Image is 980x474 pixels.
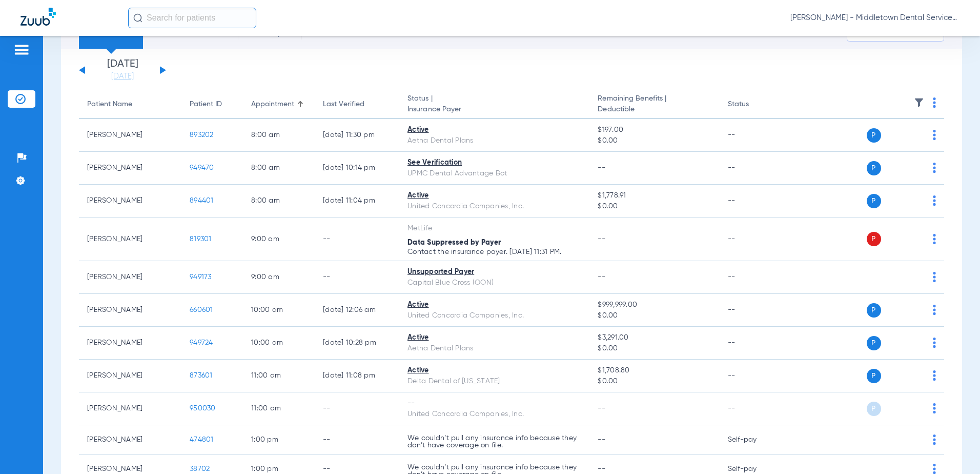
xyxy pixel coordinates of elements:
[251,99,294,110] div: Appointment
[190,164,214,171] span: 949470
[190,339,213,346] span: 949724
[243,294,315,327] td: 10:00 AM
[243,261,315,294] td: 9:00 AM
[79,327,181,360] td: [PERSON_NAME]
[933,130,936,140] img: group-dot-blue.svg
[315,425,399,455] td: --
[128,8,256,28] input: Search for patients
[598,310,711,321] span: $0.00
[867,128,881,143] span: P
[407,310,581,321] div: United Concordia Companies, Inc.
[720,360,789,392] td: --
[407,157,581,168] div: See Verification
[315,327,399,360] td: [DATE] 10:28 PM
[407,190,581,201] div: Active
[598,164,605,171] span: --
[407,300,581,310] div: Active
[867,303,881,318] span: P
[598,125,711,135] span: $197.00
[79,425,181,455] td: [PERSON_NAME]
[315,185,399,218] td: [DATE] 11:04 PM
[933,163,936,173] img: group-dot-blue.svg
[92,59,153,82] li: [DATE]
[243,327,315,360] td: 10:00 AM
[933,97,936,108] img: group-dot-blue.svg
[407,343,581,354] div: Aetna Dental Plans
[315,261,399,294] td: --
[251,99,307,110] div: Appointment
[190,99,222,110] div: Patient ID
[598,436,605,443] span: --
[243,392,315,425] td: 11:00 AM
[867,232,881,246] span: P
[867,194,881,208] span: P
[190,405,216,412] span: 950030
[407,267,581,278] div: Unsupported Payer
[407,239,501,246] span: Data Suppressed by Payer
[407,398,581,409] div: --
[315,218,399,261] td: --
[79,119,181,152] td: [PERSON_NAME]
[720,90,789,119] th: Status
[399,90,589,119] th: Status |
[598,190,711,201] span: $1,778.91
[243,152,315,185] td: 8:00 AM
[315,392,399,425] td: --
[933,195,936,206] img: group-dot-blue.svg
[243,185,315,218] td: 8:00 AM
[79,261,181,294] td: [PERSON_NAME]
[929,425,980,474] iframe: Chat Widget
[790,13,959,23] span: [PERSON_NAME] - Middletown Dental Services
[933,234,936,244] img: group-dot-blue.svg
[598,135,711,146] span: $0.00
[243,425,315,455] td: 1:00 PM
[598,365,711,376] span: $1,708.80
[407,434,581,449] p: We couldn’t pull any insurance info because they don’t have coverage on file.
[720,152,789,185] td: --
[598,201,711,212] span: $0.00
[720,261,789,294] td: --
[79,360,181,392] td: [PERSON_NAME]
[315,152,399,185] td: [DATE] 10:14 PM
[92,71,153,82] a: [DATE]
[598,273,605,281] span: --
[933,305,936,315] img: group-dot-blue.svg
[87,99,173,110] div: Patient Name
[598,235,605,243] span: --
[407,201,581,212] div: United Concordia Companies, Inc.
[720,218,789,261] td: --
[407,278,581,288] div: Capital Blue Cross (OON)
[720,294,789,327] td: --
[589,90,719,119] th: Remaining Benefits |
[407,248,581,255] p: Contact the insurance payer. [DATE] 11:31 PM.
[79,218,181,261] td: [PERSON_NAME]
[598,104,711,115] span: Deductible
[21,8,56,26] img: Zuub Logo
[720,327,789,360] td: --
[867,161,881,175] span: P
[190,436,214,443] span: 474801
[407,135,581,146] div: Aetna Dental Plans
[79,392,181,425] td: [PERSON_NAME]
[243,218,315,261] td: 9:00 AM
[13,44,30,56] img: hamburger-icon
[79,185,181,218] td: [PERSON_NAME]
[79,294,181,327] td: [PERSON_NAME]
[79,152,181,185] td: [PERSON_NAME]
[190,372,213,379] span: 873601
[720,185,789,218] td: --
[933,338,936,348] img: group-dot-blue.svg
[190,99,235,110] div: Patient ID
[598,343,711,354] span: $0.00
[720,119,789,152] td: --
[933,370,936,381] img: group-dot-blue.svg
[407,365,581,376] div: Active
[867,402,881,416] span: P
[598,465,605,472] span: --
[407,168,581,179] div: UPMC Dental Advantage Bot
[407,332,581,343] div: Active
[315,360,399,392] td: [DATE] 11:08 PM
[407,376,581,387] div: Delta Dental of [US_STATE]
[407,409,581,420] div: United Concordia Companies, Inc.
[914,97,924,108] img: filter.svg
